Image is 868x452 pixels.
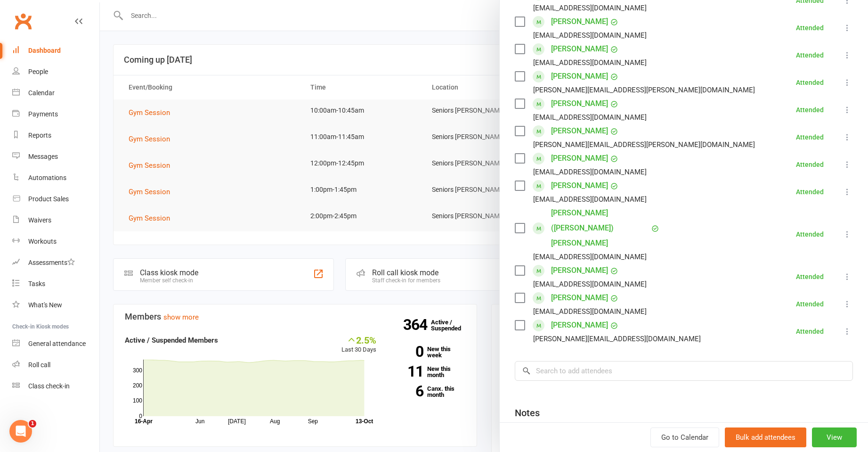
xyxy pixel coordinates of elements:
a: Payments [12,104,99,125]
a: Roll call [12,354,99,376]
div: [EMAIL_ADDRESS][DOMAIN_NAME] [533,305,647,318]
div: [PERSON_NAME][EMAIL_ADDRESS][DOMAIN_NAME] [533,333,701,345]
div: Automations [28,174,66,181]
div: [EMAIL_ADDRESS][DOMAIN_NAME] [533,111,647,123]
a: Messages [12,146,99,167]
a: Workouts [12,231,99,252]
div: Attended [796,328,824,335]
div: Attended [796,134,824,140]
a: Dashboard [12,40,99,61]
div: Messages [28,153,58,160]
a: Clubworx [11,9,35,33]
div: Tasks [28,280,45,288]
a: Go to Calendar [650,427,719,447]
div: Waivers [28,216,51,224]
div: Payments [28,110,58,118]
div: Class check-in [28,382,70,390]
a: General attendance kiosk mode [12,333,99,354]
a: [PERSON_NAME] [551,41,608,57]
a: Automations [12,167,99,189]
div: Workouts [28,238,57,245]
div: Product Sales [28,195,69,203]
div: [PERSON_NAME][EMAIL_ADDRESS][PERSON_NAME][DOMAIN_NAME] [533,84,755,96]
a: [PERSON_NAME] [551,290,608,305]
a: [PERSON_NAME] ([PERSON_NAME]) [PERSON_NAME] [551,205,649,251]
a: [PERSON_NAME] [551,318,608,333]
iframe: Intercom live chat [9,420,32,443]
div: [EMAIL_ADDRESS][DOMAIN_NAME] [533,29,647,41]
div: [EMAIL_ADDRESS][DOMAIN_NAME] [533,57,647,69]
div: Attended [796,161,824,168]
div: Attended [796,231,824,238]
a: [PERSON_NAME] [551,151,608,166]
div: [PERSON_NAME][EMAIL_ADDRESS][PERSON_NAME][DOMAIN_NAME] [533,139,755,151]
a: Waivers [12,210,99,231]
a: [PERSON_NAME] [551,123,608,139]
div: [EMAIL_ADDRESS][DOMAIN_NAME] [533,278,647,290]
a: What's New [12,295,99,316]
a: Tasks [12,273,99,295]
a: Reports [12,125,99,146]
div: Calendar [28,89,55,97]
a: [PERSON_NAME] [551,178,608,193]
div: [EMAIL_ADDRESS][DOMAIN_NAME] [533,251,647,263]
a: Class kiosk mode [12,376,99,397]
input: Search to add attendees [515,361,853,381]
div: Attended [796,273,824,280]
div: [EMAIL_ADDRESS][DOMAIN_NAME] [533,166,647,178]
div: General attendance [28,340,86,347]
div: Attended [796,25,824,31]
div: Attended [796,52,824,58]
div: Roll call [28,361,50,369]
div: What's New [28,301,62,309]
div: Notes [515,406,540,419]
div: [EMAIL_ADDRESS][DOMAIN_NAME] [533,193,647,205]
a: Calendar [12,82,99,104]
div: Dashboard [28,47,61,54]
div: [EMAIL_ADDRESS][DOMAIN_NAME] [533,2,647,14]
div: Attended [796,79,824,86]
a: Assessments [12,252,99,273]
button: View [812,427,857,447]
div: Attended [796,107,824,113]
div: Attended [796,301,824,307]
div: Assessments [28,259,75,266]
a: [PERSON_NAME] [551,69,608,84]
a: [PERSON_NAME] [551,263,608,278]
button: Bulk add attendees [725,427,806,447]
span: 1 [29,420,36,427]
div: Reports [28,131,51,139]
a: [PERSON_NAME] [551,14,608,29]
a: [PERSON_NAME] [551,96,608,111]
a: People [12,61,99,82]
a: Product Sales [12,189,99,210]
div: People [28,68,48,75]
div: Attended [796,189,824,195]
